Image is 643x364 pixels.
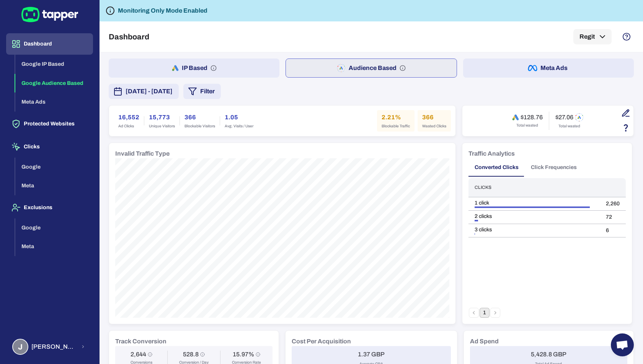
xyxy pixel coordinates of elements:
[292,337,351,346] h6: Cost Per Acquisition
[611,333,634,356] div: Open chat
[286,58,457,78] button: Audience Based
[6,120,93,127] a: Protected Websites
[184,123,215,129] span: Blockable Visitors
[109,32,149,41] h5: Dashboard
[400,65,406,71] svg: Audience based: Search, Display, Shopping, Video Performance Max, Demand Generation
[468,178,600,197] th: Clicks
[475,213,594,220] div: 2 clicks
[183,351,199,358] h6: 528.8
[463,58,634,78] button: Meta Ads
[149,113,175,122] h6: 15,773
[531,351,566,358] h6: 5,428.8 GBP
[109,84,179,99] button: [DATE] - [DATE]
[555,114,573,121] h6: $27.06
[6,197,93,218] button: Exclusions
[118,113,139,122] h6: 16,552
[6,336,93,358] button: J[PERSON_NAME] [PERSON_NAME]
[15,182,93,188] a: Meta
[15,218,93,237] button: Google
[115,149,170,158] h6: Invalid Traffic Type
[200,352,205,357] svg: Conversion / Day
[6,136,93,158] button: Clicks
[600,210,626,224] td: 72
[15,74,93,93] button: Google Audience Based
[109,58,279,78] button: IP Based
[15,98,93,105] a: Meta Ads
[12,339,28,355] div: J
[525,158,583,177] button: Click Frequencies
[516,123,538,128] span: Total wasted
[468,158,525,177] button: Converted Clicks
[15,163,93,169] a: Google
[470,337,499,346] h6: Ad Spend
[6,143,93,149] a: Clicks
[15,79,93,86] a: Google Audience Based
[184,113,215,122] h6: 366
[106,6,115,15] svg: Tapper is not blocking any fraudulent activity for this domain
[15,237,93,256] button: Meta
[6,33,93,55] button: Dashboard
[225,113,253,122] h6: 1.05
[382,113,410,122] h6: 2.21%
[6,113,93,135] button: Protected Websites
[15,176,93,195] button: Meta
[148,352,152,357] svg: Conversions
[6,204,93,210] a: Exclusions
[619,121,632,134] button: Estimation based on the quantity of invalid click x cost-per-click.
[126,87,173,96] span: [DATE] - [DATE]
[422,123,446,129] span: Wasted Clicks
[115,337,166,346] h6: Track Conversion
[15,60,93,67] a: Google IP Based
[15,93,93,112] button: Meta Ads
[468,308,501,318] nav: pagination navigation
[256,352,260,357] svg: Conversion Rate
[149,123,175,129] span: Unique Visitors
[131,351,146,358] h6: 2,644
[422,113,446,122] h6: 366
[15,243,93,249] a: Meta
[15,55,93,74] button: Google IP Based
[475,200,594,206] div: 1 click
[475,226,594,233] div: 3 clicks
[118,123,139,129] span: Ad Clicks
[15,158,93,177] button: Google
[382,123,410,129] span: Blockable Traffic
[118,6,207,15] h6: Monitoring Only Mode Enabled
[521,114,543,121] h6: $128.76
[600,224,626,237] td: 6
[468,149,515,158] h6: Traffic Analytics
[600,197,626,210] td: 2,260
[31,343,76,351] span: [PERSON_NAME] [PERSON_NAME]
[211,65,217,71] svg: IP based: Search, Display, and Shopping.
[233,351,254,358] h6: 15.97%
[358,351,385,358] h6: 1.37 GBP
[183,84,221,99] button: Filter
[480,308,490,318] button: page 1
[6,40,93,47] a: Dashboard
[558,123,580,129] span: Total wasted
[15,224,93,230] a: Google
[225,123,253,129] span: Avg. Visits / User
[573,29,612,44] button: Regit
